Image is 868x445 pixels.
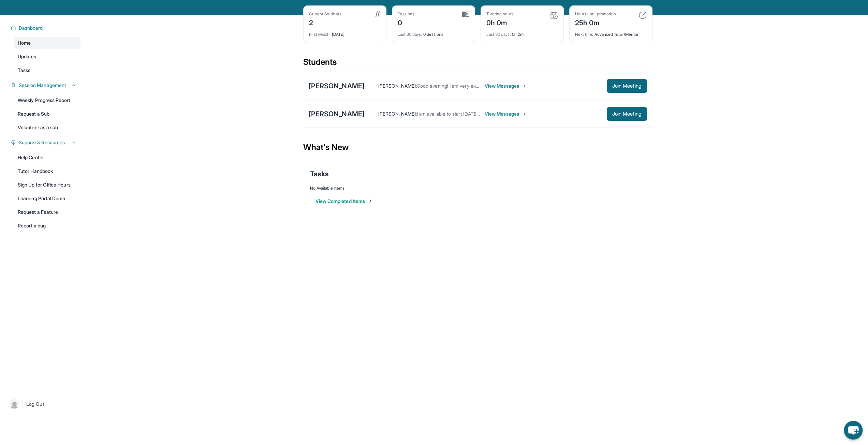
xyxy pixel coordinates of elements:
span: [PERSON_NAME] : [378,111,417,117]
div: [DATE] [309,28,381,37]
span: Dashboard [19,25,43,31]
span: | [22,400,24,408]
img: card [638,11,647,19]
div: 0 Sessions [398,28,469,37]
span: Tasks [310,169,329,179]
button: Join Meeting [607,79,647,93]
div: Hours until promotion [575,11,616,17]
div: Students [303,57,652,72]
a: Learning Portal Demo [14,192,80,205]
span: Tasks [18,67,30,74]
span: Log Out [26,401,44,407]
a: |Log Out [7,397,80,412]
span: First Match : [309,32,331,37]
button: chat-button [844,421,863,440]
span: Support & Resources [19,139,65,146]
img: card [374,11,381,17]
div: [PERSON_NAME] [309,109,365,119]
span: Join Meeting [612,84,642,88]
div: No Available Items [310,186,646,191]
a: Help Center [14,151,80,164]
a: Updates [14,50,80,63]
span: Good evening! I am very excited to meet [PERSON_NAME] at 4:30! please reach out if you have any q... [417,83,655,89]
img: card [550,11,558,19]
span: View Messages [485,110,527,117]
div: What's New [303,132,652,162]
button: Dashboard [16,25,76,31]
span: View Messages [485,83,527,89]
img: Chevron-Right [522,111,527,117]
div: Advanced Tutor/Mentor [575,28,647,37]
img: Chevron-Right [522,83,527,89]
button: Join Meeting [607,107,647,121]
a: Report a bug [14,220,80,232]
div: Tutoring hours [486,11,514,17]
div: [PERSON_NAME] [309,81,365,91]
div: 0 [398,17,415,28]
button: Support & Resources [16,139,76,146]
button: Session Management [16,82,76,89]
div: 25h 0m [575,17,616,28]
span: I am available to start [DATE] if that works for your family! [417,111,539,117]
div: 0h 0m [486,28,558,37]
a: Weekly Progress Report [14,94,80,106]
span: Home [18,40,31,46]
span: Last 30 days : [398,32,422,37]
a: Sign Up for Office Hours [14,179,80,191]
img: card [462,11,469,17]
a: Request a Feature [14,206,80,218]
div: Current Students [309,11,341,17]
img: user-img [10,399,19,409]
div: 0h 0m [486,17,514,28]
div: Sessions [398,11,415,17]
div: 2 [309,17,341,28]
a: Volunteer as a sub [14,121,80,134]
a: Tutor Handbook [14,165,80,177]
span: Join Meeting [612,112,642,116]
span: Session Management [19,82,66,89]
span: [PERSON_NAME] : [378,83,417,89]
button: View Completed Items [315,198,373,205]
a: Home [14,37,80,49]
span: Last 30 days : [486,32,511,37]
span: Updates [18,53,36,60]
a: Tasks [14,64,80,76]
a: Request a Sub [14,108,80,120]
span: Next title : [575,32,593,37]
